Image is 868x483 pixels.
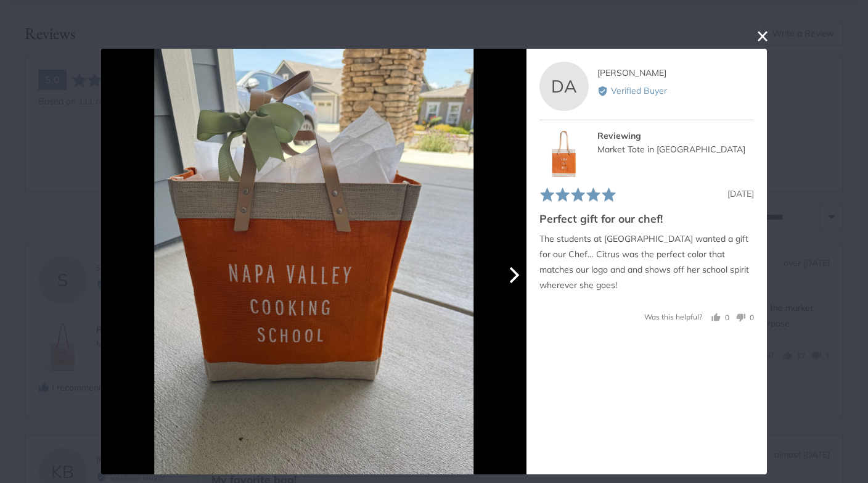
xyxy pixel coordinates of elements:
button: Next [499,262,526,289]
p: The students at [GEOGRAPHIC_DATA] wanted a gift for our Chef… Citrus was the perfect color that m... [539,231,754,294]
div: DA [539,62,589,111]
a: Market Tote in [GEOGRAPHIC_DATA] [597,144,745,155]
button: Yes [711,312,729,323]
button: No [731,312,754,323]
span: [PERSON_NAME] [597,67,666,78]
img: Market Tote in Citrus [539,129,589,178]
span: Was this helpful? [644,312,702,321]
span: [DATE] [727,188,754,199]
img: Customer image [154,49,473,474]
h2: Perfect gift for our chef! [539,211,754,226]
div: Verified Buyer [597,85,754,98]
div: Reviewing [597,129,754,142]
button: close this modal window [755,29,770,44]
